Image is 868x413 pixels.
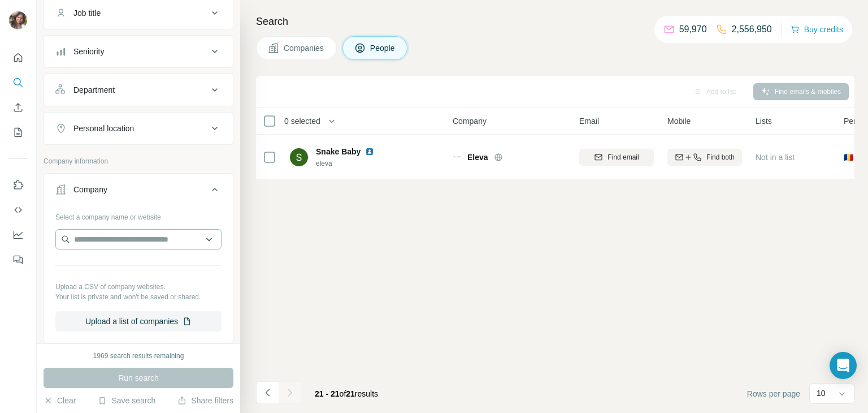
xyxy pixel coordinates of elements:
[177,395,233,406] button: Share filters
[607,152,639,162] span: Find email
[44,395,76,406] button: Clear
[453,115,487,127] span: Company
[98,395,155,406] button: Save search
[44,115,233,142] button: Personal location
[9,249,27,270] button: Feedback
[579,149,654,166] button: Find email
[55,208,222,222] div: Select a company name or website
[679,23,707,36] p: 59,970
[791,21,843,37] button: Buy credits
[579,115,599,127] span: Email
[365,147,374,156] img: LinkedIn logo
[316,158,388,169] span: eleva
[9,72,27,93] button: Search
[732,23,772,36] p: 2,556,950
[747,388,800,399] span: Rows per page
[844,152,853,163] span: 🇷🇴
[340,389,346,398] span: of
[44,38,233,65] button: Seniority
[346,389,355,398] span: 21
[370,42,396,54] span: People
[284,115,320,127] span: 0 selected
[315,389,378,398] span: results
[756,115,772,127] span: Lists
[9,225,27,245] button: Dashboard
[817,388,826,399] p: 10
[73,46,104,57] div: Seniority
[256,14,854,29] h4: Search
[44,76,233,104] button: Department
[830,352,857,379] div: Open Intercom Messenger
[73,123,134,134] div: Personal location
[316,146,361,157] span: Snake Baby
[9,200,27,220] button: Use Surfe API
[290,148,308,166] img: Avatar
[467,152,488,163] span: Eleva
[9,175,27,195] button: Use Surfe on LinkedIn
[73,7,101,19] div: Job title
[756,153,795,162] span: Not in a list
[44,176,233,208] button: Company
[284,42,325,54] span: Companies
[55,292,222,302] p: Your list is private and won't be saved or shared.
[256,381,279,404] button: Navigate to previous page
[667,149,742,166] button: Find both
[93,351,184,361] div: 1969 search results remaining
[9,11,27,29] img: Avatar
[73,84,115,96] div: Department
[55,311,222,332] button: Upload a list of companies
[667,115,691,127] span: Mobile
[9,97,27,118] button: Enrich CSV
[44,156,233,166] p: Company information
[9,48,27,68] button: Quick start
[315,389,340,398] span: 21 - 21
[73,184,107,195] div: Company
[55,282,222,292] p: Upload a CSV of company websites.
[453,153,462,162] img: Logo of Eleva
[9,122,27,143] button: My lists
[706,152,735,162] span: Find both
